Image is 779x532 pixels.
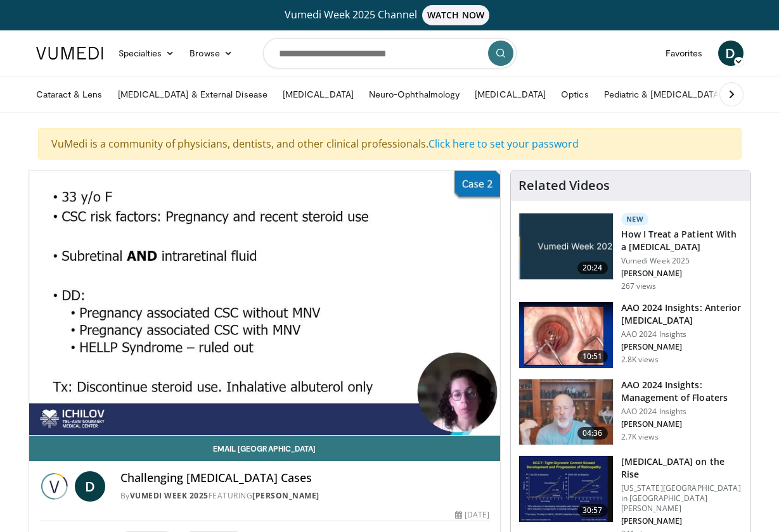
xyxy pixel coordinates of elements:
[621,355,659,365] p: 2.8K views
[518,213,743,291] a: 20:24 New How I Treat a Patient With a [MEDICAL_DATA] Vumedi Week 2025 [PERSON_NAME] 267 views
[621,455,743,481] h3: [MEDICAL_DATA] on the Rise
[120,490,490,502] div: By FEATURING
[120,471,490,485] h4: Challenging [MEDICAL_DATA] Cases
[428,137,579,151] a: Click here to set your password
[621,281,657,291] p: 267 views
[182,41,240,66] a: Browse
[422,5,489,25] span: WATCH NOW
[467,82,553,107] a: [MEDICAL_DATA]
[658,41,711,66] a: Favorites
[621,213,649,225] p: New
[38,5,742,25] a: Vumedi Week 2025 ChannelWATCH NOW
[621,516,743,526] p: [PERSON_NAME]
[621,269,743,279] p: [PERSON_NAME]
[263,38,517,68] input: Search topics, interventions
[577,504,608,517] span: 30:57
[621,228,743,253] h3: How I Treat a Patient With a [MEDICAL_DATA]
[29,170,500,436] video-js: Video Player
[596,82,730,107] a: Pediatric & [MEDICAL_DATA]
[621,419,743,429] p: [PERSON_NAME]
[553,82,596,107] a: Optics
[39,471,70,502] img: Vumedi Week 2025
[110,82,275,107] a: [MEDICAL_DATA] & External Disease
[621,483,743,514] p: [US_STATE][GEOGRAPHIC_DATA] in [GEOGRAPHIC_DATA][PERSON_NAME]
[718,41,744,66] a: D
[29,436,500,461] a: Email [GEOGRAPHIC_DATA]
[455,509,489,521] div: [DATE]
[519,213,613,279] img: 02d29458-18ce-4e7f-be78-7423ab9bdffd.jpg.150x105_q85_crop-smart_upscale.jpg
[252,490,319,501] a: [PERSON_NAME]
[577,427,608,440] span: 04:36
[518,178,610,193] h4: Related Videos
[361,82,467,107] a: Neuro-Ophthalmology
[36,47,103,60] img: VuMedi Logo
[621,407,743,417] p: AAO 2024 Insights
[519,456,613,522] img: 4ce8c11a-29c2-4c44-a801-4e6d49003971.150x105_q85_crop-smart_upscale.jpg
[577,350,608,363] span: 10:51
[130,490,209,501] a: Vumedi Week 2025
[275,82,361,107] a: [MEDICAL_DATA]
[75,471,105,502] a: D
[519,302,613,368] img: fd942f01-32bb-45af-b226-b96b538a46e6.150x105_q85_crop-smart_upscale.jpg
[621,256,743,266] p: Vumedi Week 2025
[518,379,743,446] a: 04:36 AAO 2024 Insights: Management of Floaters AAO 2024 Insights [PERSON_NAME] 2.7K views
[577,262,608,274] span: 20:24
[518,301,743,369] a: 10:51 AAO 2024 Insights: Anterior [MEDICAL_DATA] AAO 2024 Insights [PERSON_NAME] 2.8K views
[621,432,659,442] p: 2.7K views
[29,82,110,107] a: Cataract & Lens
[621,342,743,352] p: [PERSON_NAME]
[38,128,742,160] div: VuMedi is a community of physicians, dentists, and other clinical professionals.
[621,301,743,327] h3: AAO 2024 Insights: Anterior [MEDICAL_DATA]
[621,329,743,339] p: AAO 2024 Insights
[111,41,183,66] a: Specialties
[621,379,743,404] h3: AAO 2024 Insights: Management of Floaters
[519,379,613,445] img: 8e655e61-78ac-4b3e-a4e7-f43113671c25.150x105_q85_crop-smart_upscale.jpg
